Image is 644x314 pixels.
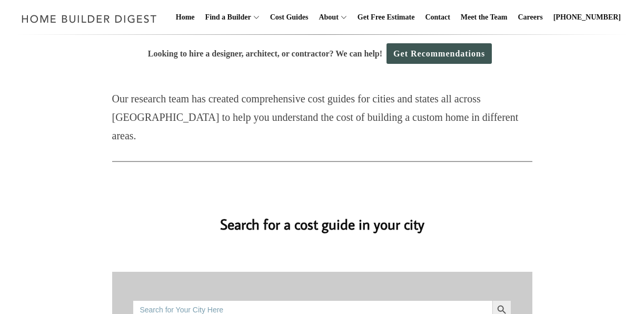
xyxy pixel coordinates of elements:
a: Get Recommendations [387,43,492,64]
p: Our research team has created comprehensive cost guides for cities and states all across [GEOGRAP... [112,90,532,145]
a: Find a Builder [201,1,251,34]
a: About [314,1,338,34]
a: Contact [421,1,454,34]
a: Home [172,1,199,34]
img: Home Builder Digest [17,8,162,29]
h2: Search for a cost guide in your city [22,198,622,235]
a: [PHONE_NUMBER] [549,1,625,34]
a: Get Free Estimate [353,1,419,34]
a: Careers [514,1,547,34]
a: Cost Guides [266,1,313,34]
a: Meet the Team [457,1,512,34]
